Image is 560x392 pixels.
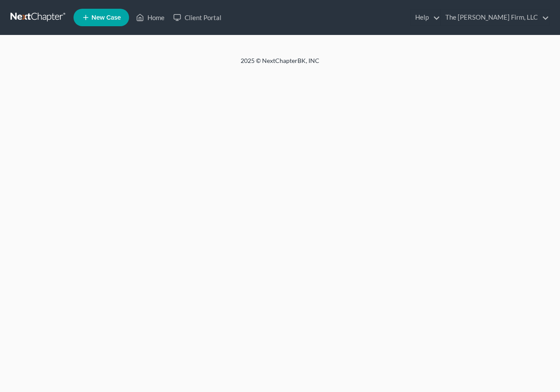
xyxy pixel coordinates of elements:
a: Client Portal [169,10,226,25]
div: 2025 © NextChapterBK, INC [31,56,529,72]
a: Home [132,10,169,25]
a: Help [411,10,440,25]
new-legal-case-button: New Case [73,9,129,26]
a: The [PERSON_NAME] Firm, LLC [441,10,549,25]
